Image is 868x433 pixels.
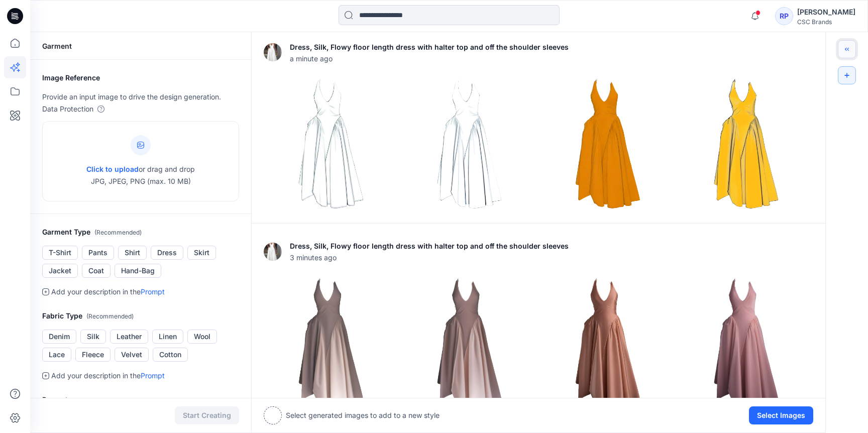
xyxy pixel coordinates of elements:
p: Add your description in the [51,286,165,298]
img: 1.png [403,77,536,210]
button: Leather [110,330,148,344]
img: 2.png [541,276,675,410]
button: Hand-Bag [115,264,161,278]
div: CSC Brands [797,18,855,26]
span: ( Recommended ) [94,229,142,236]
a: Prompt [141,371,165,380]
img: 1.png [403,276,536,410]
button: New Idea [838,66,856,84]
p: or drag and drop JPG, JPEG, PNG (max. 10 MB) [86,163,195,187]
h2: Fabric Type [42,310,239,322]
button: T-Shirt [42,246,78,260]
img: 3.png [680,77,813,210]
div: [PERSON_NAME] [797,6,855,18]
span: 3 minutes ago [290,252,569,263]
div: RP [775,7,793,25]
button: Silk [80,330,106,344]
button: Velvet [115,348,149,362]
button: Jacket [42,264,78,278]
h2: Garment Type [42,226,239,239]
button: Dress [151,246,183,260]
h2: Image Reference [42,72,239,84]
img: 2.png [541,77,675,210]
p: Add your description in the [51,370,165,382]
button: Linen [152,330,183,344]
img: eyJhbGciOiJIUzI1NiIsImtpZCI6IjAiLCJ0eXAiOiJKV1QifQ.eyJkYXRhIjp7InR5cGUiOiJzdG9yYWdlIiwicGF0aCI6Im... [264,43,282,61]
button: Denim [42,330,76,344]
img: 0.png [264,276,398,410]
button: Shirt [118,246,147,260]
button: Skirt [187,246,216,260]
p: Dress, Silk, Flowy floor length dress with halter top and off the shoulder sleeves [290,240,569,252]
h2: Prompt [42,394,239,406]
span: a minute ago [290,53,569,64]
p: Select generated images to add to a new style [286,409,440,421]
p: Provide an input image to drive the design generation. [42,91,239,103]
img: eyJhbGciOiJIUzI1NiIsImtpZCI6IjAiLCJ0eXAiOiJKV1QifQ.eyJkYXRhIjp7InR5cGUiOiJzdG9yYWdlIiwicGF0aCI6Im... [264,243,282,261]
span: Click to upload [86,165,139,173]
button: Pants [82,246,114,260]
button: Cotton [153,348,188,362]
button: Coat [82,264,111,278]
span: ( Recommended ) [86,312,134,320]
button: Fleece [75,348,111,362]
button: Toggle idea bar [838,40,856,58]
p: Data Protection [42,103,93,115]
button: Lace [42,348,71,362]
img: 0.png [264,77,398,210]
button: Select Images [749,406,813,424]
img: 3.png [680,276,813,410]
a: Prompt [141,287,165,296]
button: Wool [187,330,217,344]
p: Dress, Silk, Flowy floor length dress with halter top and off the shoulder sleeves [290,41,569,53]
